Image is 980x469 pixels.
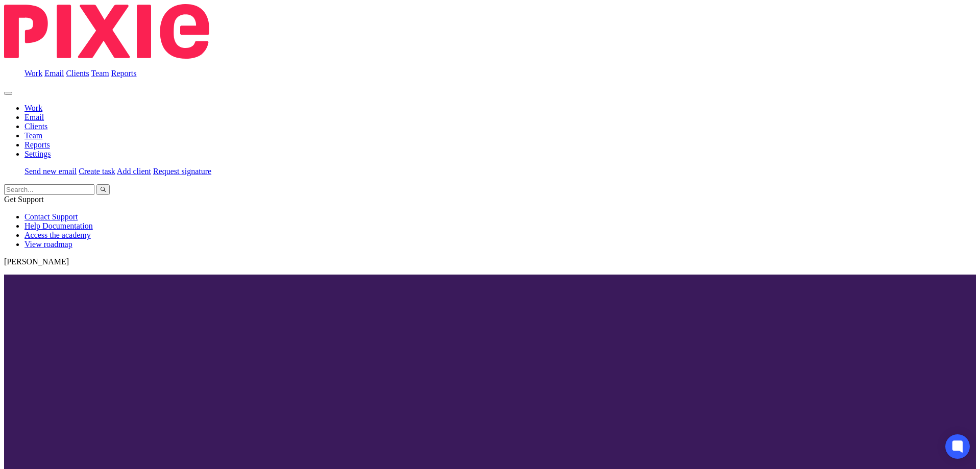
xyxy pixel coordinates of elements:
[24,113,44,121] a: Email
[4,257,976,266] p: [PERSON_NAME]
[66,69,89,78] a: Clients
[24,221,93,230] a: Help Documentation
[44,69,64,78] a: Email
[111,69,137,78] a: Reports
[24,131,42,140] a: Team
[24,104,42,112] a: Work
[4,195,44,204] span: Get Support
[24,240,72,249] a: View roadmap
[24,150,51,158] a: Settings
[24,231,91,239] a: Access the academy
[96,184,110,195] button: Search
[24,140,50,149] a: Reports
[79,167,115,176] a: Create task
[153,167,211,176] a: Request signature
[117,167,151,176] a: Add client
[24,69,42,78] a: Work
[4,184,94,195] input: Search
[91,69,109,78] a: Team
[24,212,78,221] a: Contact Support
[24,122,47,131] a: Clients
[4,4,209,59] img: Pixie
[24,167,77,176] a: Send new email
